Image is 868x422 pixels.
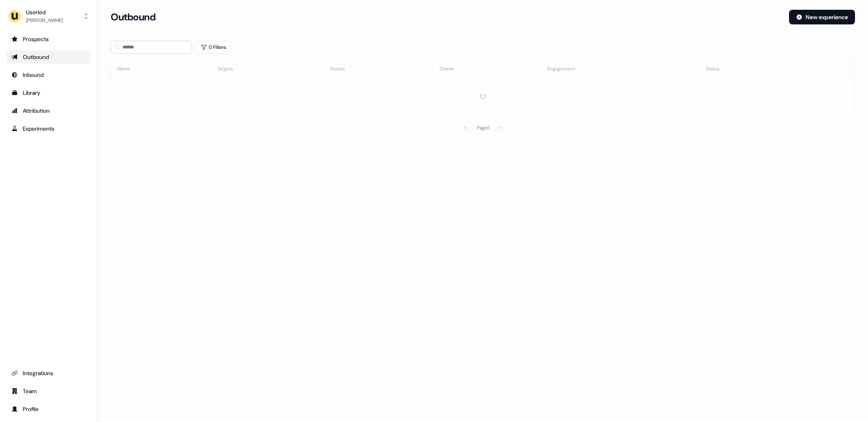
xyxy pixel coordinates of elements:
div: Library [11,89,86,97]
button: 0 Filters [195,41,232,54]
div: Integrations [11,369,86,377]
h3: Outbound [111,11,155,23]
a: Go to outbound experience [7,50,91,63]
a: Go to Inbound [7,68,91,81]
div: Profile [11,405,86,413]
div: Attribution [11,107,86,115]
div: Inbound [11,71,86,79]
button: New experience [789,10,855,24]
div: Team [11,387,86,395]
div: Prospects [11,35,86,43]
div: [PERSON_NAME] [26,16,63,24]
a: Go to prospects [7,33,91,46]
a: Go to team [7,385,91,398]
a: Go to attribution [7,104,91,117]
a: Go to experiments [7,122,91,135]
div: Outbound [11,53,86,61]
a: Go to profile [7,402,91,415]
button: Userled[PERSON_NAME] [7,7,91,26]
div: Experiments [11,125,86,133]
a: Go to integrations [7,367,91,380]
a: Go to templates [7,86,91,99]
div: Userled [26,8,63,16]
